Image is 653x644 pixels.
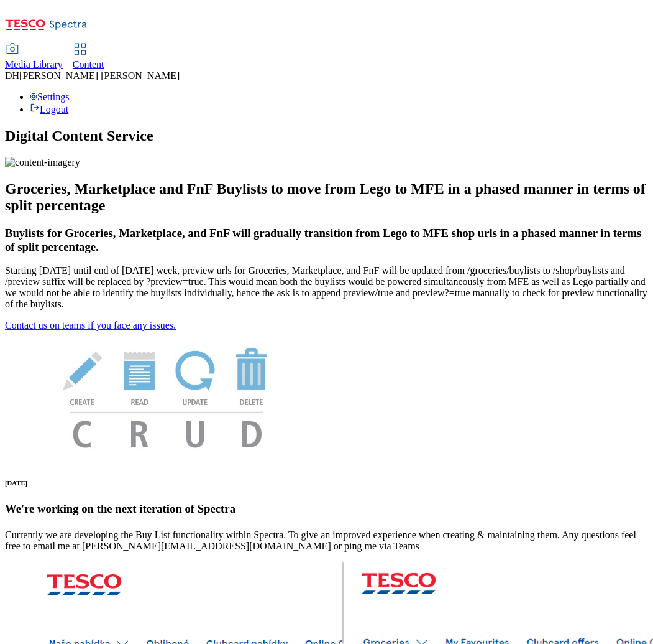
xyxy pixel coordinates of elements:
p: Starting [DATE] until end of [DATE] week, preview urls for Groceries, Marketplace, and FnF will b... [5,265,648,310]
h3: We're working on the next iteration of Spectra [5,502,648,516]
a: Contact us on teams if you face any issues. [5,320,176,330]
img: content-imagery [5,157,80,168]
a: Content [73,44,104,70]
h3: Buylists for Groceries, Marketplace, and FnF will gradually transition from Lego to MFE shop urls... [5,226,648,254]
a: Settings [30,91,70,102]
span: DH [5,70,19,81]
span: Media Library [5,59,63,70]
a: Logout [30,104,68,114]
h2: Groceries, Marketplace and FnF Buylists to move from Lego to MFE in a phased manner in terms of s... [5,180,648,214]
a: Media Library [5,44,63,70]
img: News Image [5,331,328,461]
h6: [DATE] [5,479,648,487]
h1: Digital Content Service [5,128,648,144]
span: Content [73,59,104,70]
span: [PERSON_NAME] [PERSON_NAME] [19,70,180,81]
p: Currently we are developing the Buy List functionality within Spectra. To give an improved experi... [5,530,648,552]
